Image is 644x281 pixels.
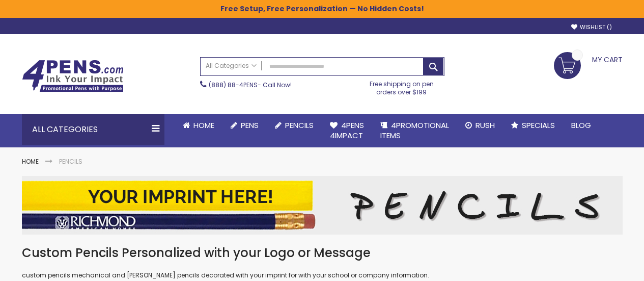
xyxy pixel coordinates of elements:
div: Free shipping on pen orders over $199 [359,76,444,96]
a: Home [22,157,39,166]
a: All Categories [201,58,262,74]
span: 4Pens 4impact [330,120,364,141]
a: 4PROMOTIONALITEMS [372,114,457,147]
span: All Categories [206,62,257,70]
span: Pencils [285,120,314,131]
span: Home [193,120,214,131]
div: custom pencils mechanical and [PERSON_NAME] pencils decorated with your imprint for with your sch... [22,245,623,280]
span: - Call Now! [209,81,292,89]
div: All Categories [22,114,164,145]
span: Specials [522,120,555,131]
a: Pencils [267,114,322,137]
img: 4Pens Custom Pens and Promotional Products [22,60,124,92]
span: Pens [241,120,259,131]
a: Specials [503,114,563,137]
a: 4Pens4impact [322,114,372,147]
span: 4PROMOTIONAL ITEMS [380,120,449,141]
h1: Custom Pencils Personalized with your Logo or Message [22,245,623,261]
a: Pens [222,114,267,137]
img: Pencils [22,176,623,235]
a: Home [175,114,222,137]
a: Wishlist [571,23,612,31]
span: Rush [475,120,495,131]
span: Blog [571,120,591,131]
a: Rush [457,114,503,137]
a: Blog [563,114,599,137]
a: (888) 88-4PENS [209,81,258,89]
strong: Pencils [59,157,82,166]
